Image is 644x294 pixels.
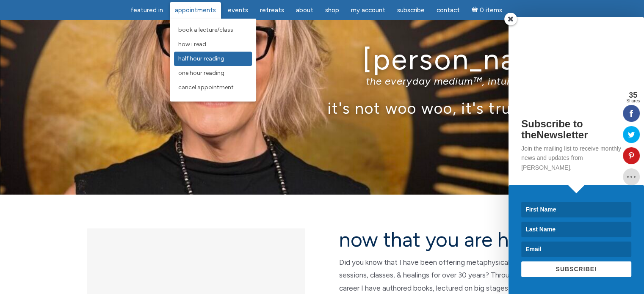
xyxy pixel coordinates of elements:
span: My Account [351,6,385,14]
span: 35 [626,91,640,99]
h2: now that you are here… [339,228,557,251]
span: Cancel Appointment [178,84,234,91]
a: How I Read [174,37,252,52]
a: Contact [431,2,465,19]
span: Appointments [175,6,216,14]
span: Events [228,6,248,14]
span: featured in [130,6,163,14]
a: Book a Lecture/Class [174,23,252,37]
a: featured in [125,2,168,19]
a: Appointments [170,2,221,19]
a: Subscribe [392,2,430,19]
a: Retreats [255,2,289,19]
button: SUBSCRIBE! [521,261,631,277]
span: 0 items [479,7,502,14]
a: Shop [320,2,344,19]
p: Join the mailing list to receive monthly news and updates from [PERSON_NAME]. [521,144,631,172]
span: Contact [437,6,460,14]
a: Cancel Appointment [174,80,252,95]
a: Half Hour Reading [174,52,252,66]
p: the everyday medium™, intuitive teacher [75,75,570,87]
span: Subscribe [397,6,425,14]
input: Last Name [521,222,631,237]
p: it's not woo woo, it's true true™ [75,99,570,117]
h1: [PERSON_NAME] [75,44,570,75]
span: Book a Lecture/Class [178,26,233,33]
input: First Name [521,202,631,217]
input: Email [521,242,631,257]
span: Shares [626,99,640,103]
span: Shop [325,6,339,14]
span: Retreats [260,6,284,14]
a: One Hour Reading [174,66,252,80]
a: About [291,2,318,19]
span: About [296,6,313,14]
a: Events [223,2,253,19]
i: Cart [472,6,480,14]
span: Half Hour Reading [178,55,224,62]
a: Cart0 items [467,1,507,19]
span: One Hour Reading [178,69,224,77]
h2: Subscribe to theNewsletter [521,118,631,141]
span: How I Read [178,41,206,48]
a: My Account [346,2,390,19]
span: SUBSCRIBE! [556,266,597,272]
